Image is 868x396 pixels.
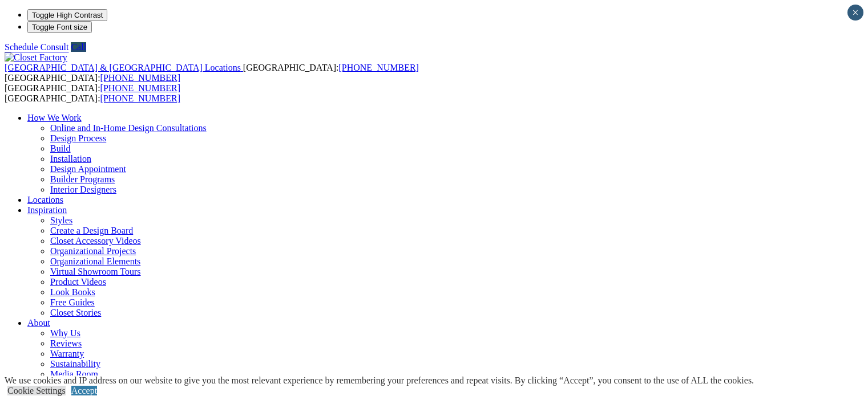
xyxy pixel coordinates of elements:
a: Inspiration [27,205,67,215]
a: [PHONE_NUMBER] [100,93,180,103]
a: Builder Programs [50,174,115,184]
button: Close [847,5,863,21]
a: Design Process [50,133,106,143]
button: Toggle Font size [27,21,92,33]
a: Why Us [50,328,80,338]
a: Interior Designers [50,185,116,194]
a: Virtual Showroom Tours [50,267,141,276]
a: Organizational Elements [50,256,140,266]
a: Schedule Consult [5,42,68,52]
a: Call [71,42,86,52]
a: Sustainability [50,359,100,369]
a: Reviews [50,338,82,348]
a: About [27,318,50,328]
a: [PHONE_NUMBER] [100,73,180,83]
a: Create a Design Board [50,226,133,235]
a: Organizational Projects [50,246,136,256]
a: Closet Stories [50,308,101,317]
a: Warranty [50,349,84,358]
div: We use cookies and IP address on our website to give you the most relevant experience by remember... [5,375,754,386]
a: Accept [71,386,97,395]
a: Design Appointment [50,164,126,174]
a: [PHONE_NUMBER] [338,63,418,72]
a: Cookie Settings [7,386,66,395]
span: [GEOGRAPHIC_DATA] & [GEOGRAPHIC_DATA] Locations [5,63,241,72]
a: [GEOGRAPHIC_DATA] & [GEOGRAPHIC_DATA] Locations [5,63,243,72]
a: [PHONE_NUMBER] [100,83,180,93]
span: [GEOGRAPHIC_DATA]: [GEOGRAPHIC_DATA]: [5,63,419,83]
a: Closet Accessory Videos [50,236,141,246]
a: Build [50,144,71,153]
a: Styles [50,215,72,225]
button: Toggle High Contrast [27,9,107,21]
a: Product Videos [50,277,106,287]
a: Look Books [50,287,95,297]
a: Free Guides [50,297,95,307]
a: Online and In-Home Design Consultations [50,123,207,133]
span: Toggle Font size [32,23,87,31]
a: Media Room [50,369,98,379]
a: How We Work [27,113,82,123]
a: Installation [50,154,91,164]
img: Closet Factory [5,52,67,63]
span: Toggle High Contrast [32,11,103,19]
span: [GEOGRAPHIC_DATA]: [GEOGRAPHIC_DATA]: [5,83,180,103]
a: Locations [27,195,63,205]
